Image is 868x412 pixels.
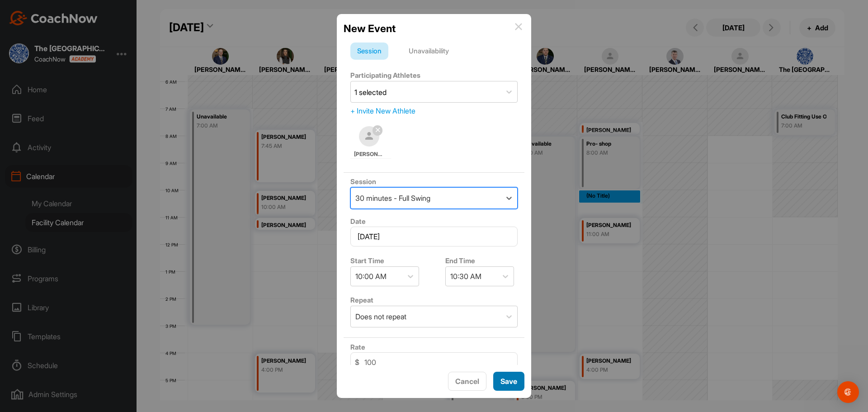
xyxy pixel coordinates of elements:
[350,43,388,60] div: Session
[402,43,456,60] div: Unavailability
[355,271,387,282] div: 10:00 AM
[350,343,365,351] label: Rate
[354,87,387,98] div: 1 selected
[493,372,524,391] button: Save
[515,23,522,30] img: info
[350,105,518,116] div: + Invite New Athlete
[350,227,518,246] input: Select Date
[350,352,518,372] input: 0
[350,177,376,186] label: Session
[355,193,430,204] div: 30 minutes - Full Swing
[448,372,486,391] button: Cancel
[450,271,481,282] div: 10:30 AM
[350,217,366,226] label: Date
[344,21,396,36] h2: New Event
[837,381,859,403] div: Open Intercom Messenger
[354,150,385,158] span: [PERSON_NAME]
[355,311,406,322] div: Does not repeat
[350,71,420,80] label: Participating Athletes
[359,126,379,147] img: square_default-ef6cabf814de5a2bf16c804365e32c732080f9872bdf737d349900a9daf73cf9.png
[350,296,373,304] label: Repeat
[445,256,475,265] label: End Time
[350,256,384,265] label: Start Time
[355,357,359,368] span: $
